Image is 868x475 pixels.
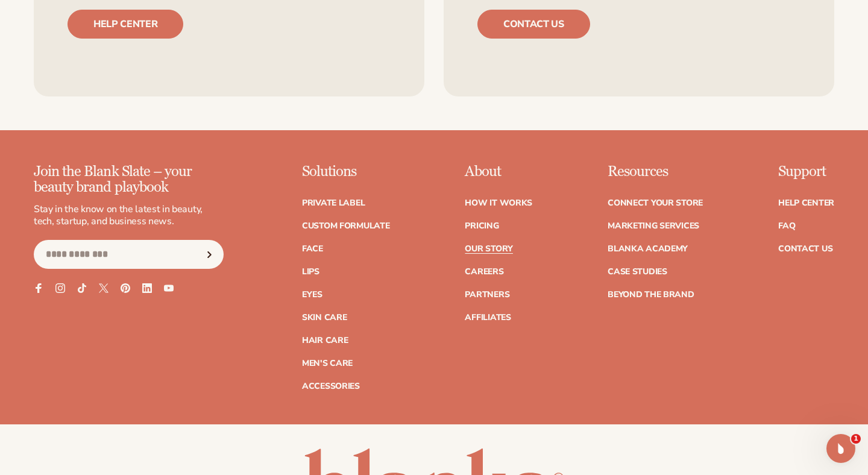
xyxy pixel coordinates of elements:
a: Contact Us [778,245,832,253]
a: Our Story [465,245,512,253]
p: Join the Blank Slate – your beauty brand playbook [34,164,224,196]
a: Connect your store [608,199,703,207]
iframe: Intercom live chat [826,434,855,463]
span: 1 [851,434,861,444]
button: Subscribe [197,240,223,269]
a: Case Studies [608,268,667,276]
a: Accessories [302,382,360,391]
a: Partners [465,291,509,299]
a: Skin Care [302,313,347,322]
p: Stay in the know on the latest in beauty, tech, startup, and business news. [34,203,224,228]
a: Face [302,245,323,253]
p: Resources [608,164,703,180]
a: How It Works [465,199,532,207]
a: Help Center [778,199,834,207]
a: Beyond the brand [608,291,694,299]
a: Careers [465,268,503,276]
a: Eyes [302,291,322,299]
a: FAQ [778,222,795,230]
a: Marketing services [608,222,699,230]
a: Hair Care [302,336,348,345]
p: Solutions [302,164,390,180]
a: Lips [302,268,319,276]
a: Custom formulate [302,222,390,230]
p: About [465,164,532,180]
a: Men's Care [302,359,353,368]
a: Contact us [477,10,590,39]
a: Affiliates [465,313,511,322]
a: Help center [68,10,183,39]
a: Private label [302,199,365,207]
p: Support [778,164,834,180]
a: Pricing [465,222,498,230]
a: Blanka Academy [608,245,688,253]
